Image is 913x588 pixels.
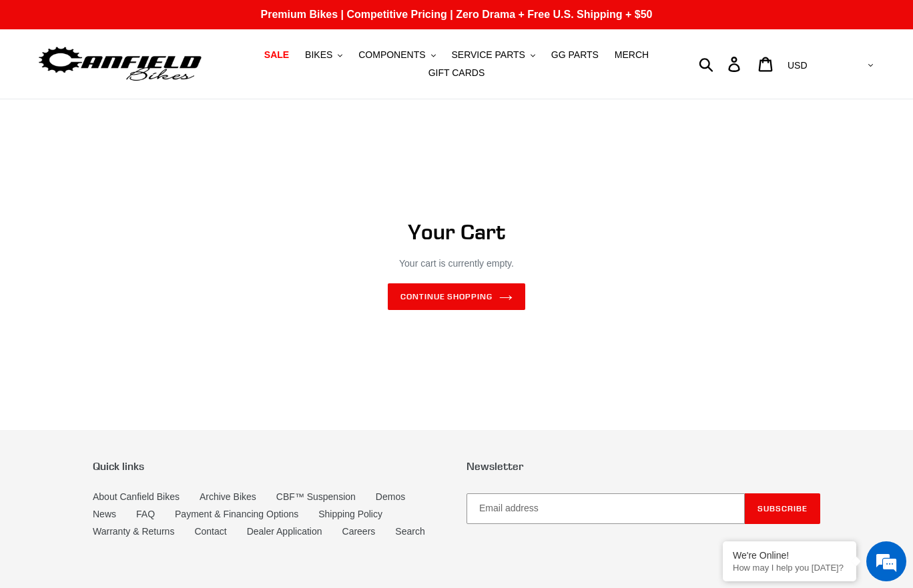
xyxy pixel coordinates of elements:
button: BIKES [298,46,349,64]
button: Subscribe [745,493,820,524]
a: Archive Bikes [200,491,256,502]
span: BIKES [305,49,332,61]
span: GG PARTS [551,49,599,61]
a: Dealer Application [247,526,322,537]
p: Your cart is currently empty. [129,257,784,271]
a: SALE [258,46,296,64]
span: MERCH [615,49,649,61]
span: SERVICE PARTS [451,49,525,61]
a: Continue shopping [388,283,525,310]
input: Email address [467,493,745,524]
p: Quick links [93,460,446,473]
a: About Canfield Bikes [93,491,180,502]
a: Shipping Policy [318,509,382,519]
a: Warranty & Returns [93,526,174,537]
span: COMPONENTS [358,49,425,61]
a: Contact [194,526,226,537]
a: CBF™ Suspension [276,491,356,502]
p: Newsletter [467,460,820,473]
a: Search [395,526,424,537]
a: Demos [376,491,405,502]
span: Subscribe [757,503,808,513]
button: COMPONENTS [352,46,442,64]
a: FAQ [136,509,155,519]
a: News [93,509,116,519]
img: Canfield Bikes [37,43,204,85]
a: GG PARTS [545,46,605,64]
span: GIFT CARDS [428,67,485,79]
a: MERCH [608,46,655,64]
a: Payment & Financing Options [175,509,298,519]
button: SERVICE PARTS [444,46,541,64]
h1: Your Cart [129,219,784,245]
div: We're Online! [733,550,846,561]
span: SALE [264,49,289,61]
a: GIFT CARDS [422,64,492,82]
p: How may I help you today? [733,563,846,573]
a: Careers [342,526,376,537]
